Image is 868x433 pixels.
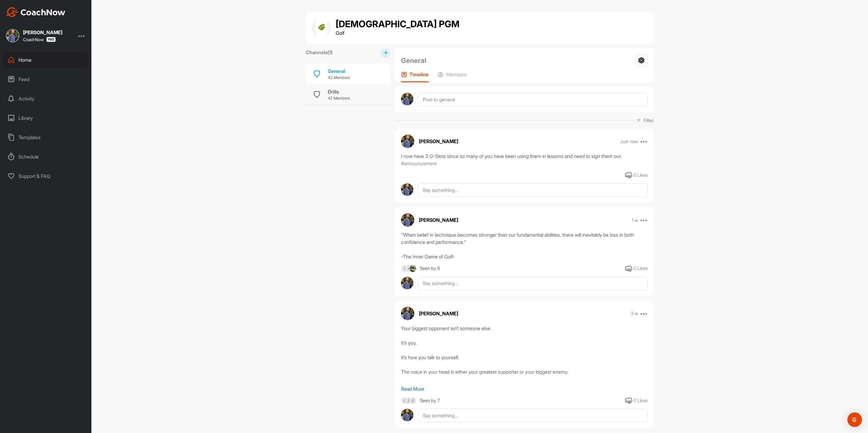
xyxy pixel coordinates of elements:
div: CoachNow [23,37,56,42]
div: Home [3,52,89,67]
p: Golf [336,29,459,37]
p: [PERSON_NAME] [419,216,458,224]
div: 0 Likes [633,397,648,404]
img: avatar [401,213,414,227]
div: Feed [3,72,89,87]
div: Drills [328,88,350,95]
img: square_default-ef6cabf814de5a2bf16c804365e32c732080f9872bdf737d349900a9daf73cf9.png [409,397,417,405]
div: Seen by 7 [420,397,440,405]
div: [PERSON_NAME] [23,30,62,35]
img: square_4c2aaeb3014d0e6fd030fb2436460593.jpg [6,29,19,42]
p: 42 Members [328,75,350,81]
div: Seen by 6 [420,265,440,272]
p: [PERSON_NAME] [419,310,458,317]
div: Schedule [3,149,89,164]
img: avatar [401,307,414,320]
div: Activity [3,91,89,106]
p: Filter [643,117,654,124]
p: #announcement [401,160,437,167]
img: square_default-ef6cabf814de5a2bf16c804365e32c732080f9872bdf737d349900a9daf73cf9.png [405,265,413,272]
img: CoachNow Pro [46,37,56,42]
label: Channels ( 1 ) [306,49,332,56]
div: "When belief in technique becomes stronger than our fundamental abilities, there will inevitably ... [401,231,648,260]
div: 0 Likes [633,172,648,179]
div: I now have 3 G-Slots since so many of you have been using them in lessons and need to sign them out. [401,153,648,160]
div: Templates [3,130,89,145]
p: [PERSON_NAME] [419,138,458,145]
p: 1 w [632,217,638,223]
div: 0 Likes [633,265,648,272]
p: Members [446,71,467,77]
img: square_default-ef6cabf814de5a2bf16c804365e32c732080f9872bdf737d349900a9daf73cf9.png [401,265,409,272]
img: CoachNow [6,7,65,17]
img: avatar [401,135,414,148]
img: avatar [401,183,413,196]
img: avatar [401,93,413,105]
div: Open Intercom Messenger [847,412,862,427]
img: avatar [401,277,413,289]
img: avatar [401,409,413,421]
img: square_c8dc9beb4cebebe7890eb404680dbaa6.jpg [409,265,417,272]
div: Support & FAQ [3,169,89,184]
img: square_default-ef6cabf814de5a2bf16c804365e32c732080f9872bdf737d349900a9daf73cf9.png [405,397,413,405]
p: 3 w [631,310,638,317]
p: Timeline [409,71,429,77]
div: Your biggest opponent isn’t someone else. It’s you. It’s how you talk to yourself. The voice in y... [401,325,648,385]
h2: General [401,55,426,66]
p: Read More [401,385,648,392]
img: square_default-ef6cabf814de5a2bf16c804365e32c732080f9872bdf737d349900a9daf73cf9.png [401,397,409,405]
div: General [328,67,350,75]
p: Just now [620,139,638,145]
div: Library [3,110,89,126]
p: 42 Members [328,95,350,101]
img: group [312,18,331,38]
h1: [DEMOGRAPHIC_DATA] PGM [336,19,459,29]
